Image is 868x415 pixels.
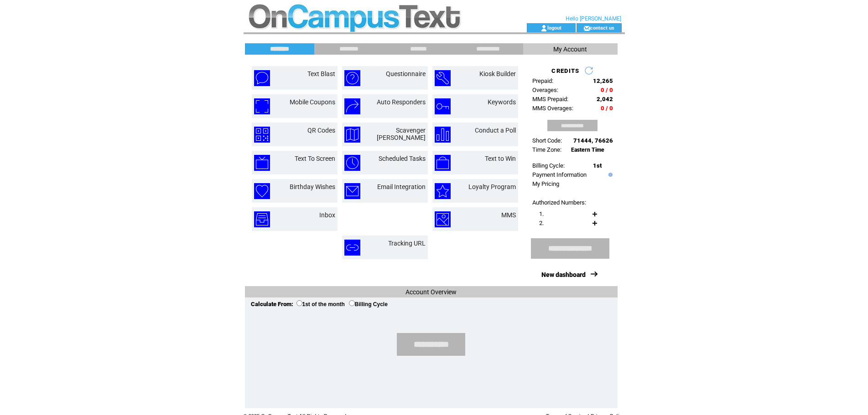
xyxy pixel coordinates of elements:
span: Eastern Time [571,147,604,153]
span: Time Zone: [532,146,561,153]
img: loyalty-program.png [435,183,451,199]
a: Keywords [488,98,516,106]
img: tracking-url.png [344,240,360,256]
img: questionnaire.png [344,70,360,86]
a: Email Integration [377,183,426,190]
label: 1st of the month [296,301,345,307]
span: My Account [553,46,587,53]
span: Calculate From: [251,301,293,307]
label: Billing Cycle [349,301,388,307]
a: QR Codes [307,127,335,134]
img: mobile-coupons.png [254,98,270,114]
a: New dashboard [541,271,586,278]
img: scavenger-hunt.png [344,127,360,143]
input: 1st of the month [296,300,302,306]
span: 1. [539,210,544,217]
span: Short Code: [532,137,562,144]
a: Inbox [319,211,335,219]
a: Text To Screen [295,155,335,162]
a: logout [547,25,561,31]
img: text-to-win.png [435,155,451,171]
input: Billing Cycle [349,300,355,306]
span: Account Overview [405,288,457,296]
span: Authorized Numbers: [532,199,586,206]
img: text-blast.png [254,70,270,86]
span: Billing Cycle: [532,162,565,169]
span: 2. [539,220,544,226]
a: Birthday Wishes [290,183,335,190]
span: CREDITS [551,67,579,74]
img: conduct-a-poll.png [435,127,451,143]
span: Prepaid: [532,77,553,84]
a: Text Blast [307,70,335,77]
img: birthday-wishes.png [254,183,270,199]
a: contact us [590,25,614,31]
img: keywords.png [435,98,451,114]
span: MMS Prepaid: [532,96,568,102]
img: email-integration.png [344,183,360,199]
img: mms.png [435,211,451,227]
a: Scavenger [PERSON_NAME] [377,127,426,141]
img: inbox.png [254,211,270,227]
span: 0 / 0 [601,105,613,112]
img: auto-responders.png [344,98,360,114]
a: Conduct a Poll [475,127,516,134]
a: My Pricing [532,180,559,187]
img: scheduled-tasks.png [344,155,360,171]
a: Loyalty Program [468,183,516,190]
span: 12,265 [593,77,613,84]
span: 0 / 0 [601,87,613,93]
img: account_icon.gif [541,25,547,32]
a: MMS [501,211,516,219]
img: help.gif [606,173,613,177]
span: Hello [PERSON_NAME] [566,15,621,22]
a: Kiosk Builder [479,70,516,77]
a: Payment Information [532,171,587,178]
span: 71444, 76626 [573,137,613,144]
a: Mobile Coupons [290,98,335,106]
span: MMS Overages: [532,105,573,112]
a: Auto Responders [377,98,426,106]
span: 1st [593,162,602,169]
span: 2,042 [597,96,613,102]
img: kiosk-builder.png [435,70,451,86]
a: Tracking URL [388,240,426,247]
a: Questionnaire [386,70,426,77]
a: Scheduled Tasks [379,155,426,162]
span: Overages: [532,87,558,93]
img: text-to-screen.png [254,155,270,171]
a: Text to Win [485,155,516,162]
img: qr-codes.png [254,127,270,143]
img: contact_us_icon.gif [583,25,590,32]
